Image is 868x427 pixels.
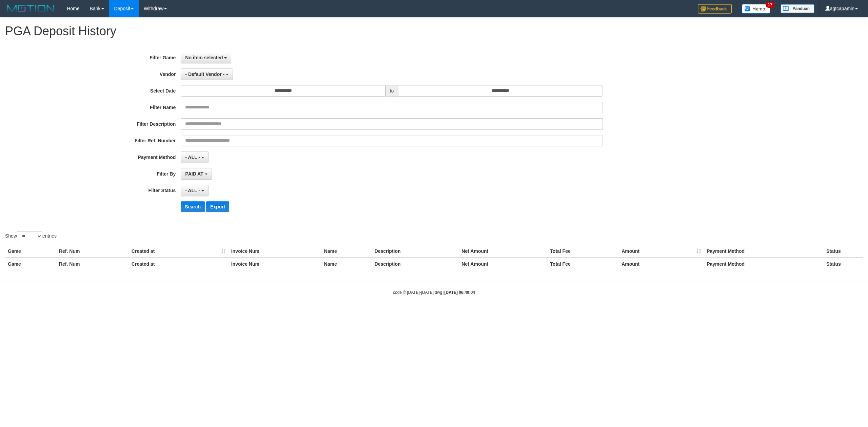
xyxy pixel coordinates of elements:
[185,55,223,60] span: No item selected
[5,231,57,241] label: Show entries
[619,258,704,270] th: Amount
[181,151,208,163] button: - ALL -
[181,185,208,196] button: - ALL -
[619,245,704,258] th: Amount
[698,4,732,14] img: Feedback.jpg
[459,258,547,270] th: Net Amount
[181,68,233,80] button: - Default Vendor -
[181,201,205,212] button: Search
[547,258,619,270] th: Total Fee
[445,290,475,295] strong: [DATE] 06:40:04
[372,245,459,258] th: Description
[547,245,619,258] th: Total Fee
[129,258,229,270] th: Created at
[185,72,224,77] span: - Default Vendor -
[321,258,372,270] th: Name
[704,258,824,270] th: Payment Method
[5,24,863,38] h1: PGA Deposit History
[56,258,129,270] th: Ref. Num
[229,258,321,270] th: Invoice Num
[206,201,229,212] button: Export
[824,245,863,258] th: Status
[185,188,200,193] span: - ALL -
[5,3,57,14] img: MOTION_logo.png
[372,258,459,270] th: Description
[129,245,229,258] th: Created at
[321,245,372,258] th: Name
[742,4,770,14] img: Button%20Memo.svg
[229,245,321,258] th: Invoice Num
[766,2,775,8] span: 17
[56,245,129,258] th: Ref. Num
[393,290,475,295] small: code © [DATE]-[DATE] dwg |
[459,245,547,258] th: Net Amount
[185,155,200,160] span: - ALL -
[181,168,212,180] button: PAID AT
[17,231,42,241] select: Showentries
[781,4,814,13] img: panduan.png
[824,258,863,270] th: Status
[185,171,203,177] span: PAID AT
[386,85,398,97] span: to
[704,245,824,258] th: Payment Method
[5,245,56,258] th: Game
[5,258,56,270] th: Game
[181,52,231,63] button: No item selected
